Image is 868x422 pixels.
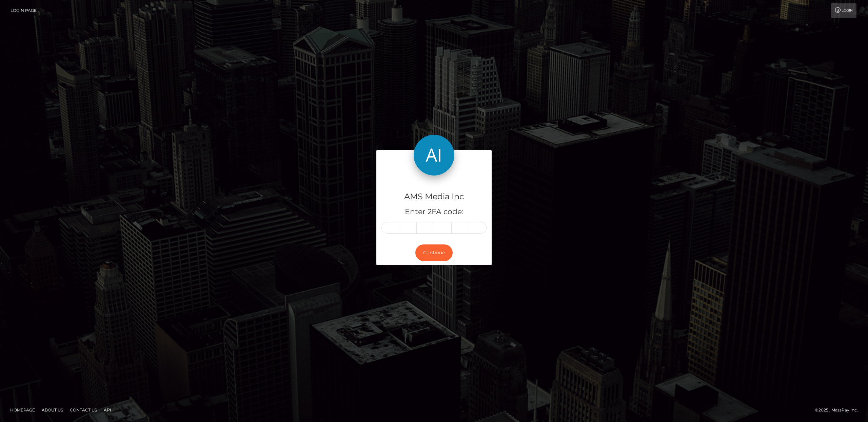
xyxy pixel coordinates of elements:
a: About Us [39,405,66,415]
a: Login [831,3,856,18]
button: Continue [415,244,453,261]
a: Homepage [7,405,38,415]
h4: AMS Media Inc [381,191,487,203]
img: AMS Media Inc [414,135,454,176]
a: Contact Us [67,405,100,415]
h5: Enter 2FA code: [381,207,487,217]
div: © 2025 , MassPay Inc. [815,406,863,414]
a: API [101,405,114,415]
a: Login Page [11,3,37,18]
